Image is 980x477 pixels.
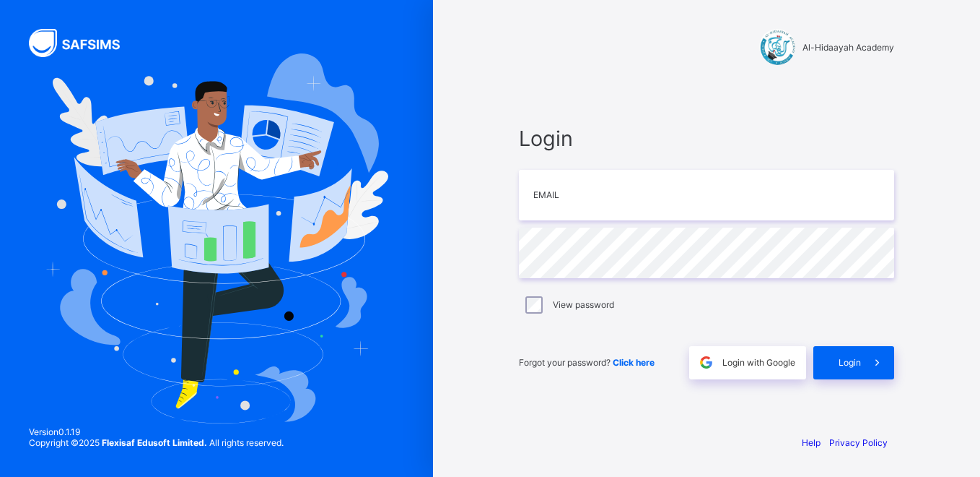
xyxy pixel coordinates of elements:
img: Hero Image [45,53,388,424]
span: Al-Hidaayah Academy [802,42,894,53]
span: Version 0.1.19 [29,426,284,437]
a: Help [802,437,821,448]
a: Click here [613,357,655,368]
span: Login [839,357,861,368]
span: Forgot your password? [519,357,655,368]
img: google.396cfc9801f0270233282035f929180a.svg [698,354,714,371]
span: Copyright © 2025 All rights reserved. [29,437,284,448]
label: View password [553,299,614,310]
a: Privacy Policy [829,437,888,448]
span: Login with Google [722,357,795,368]
span: Login [519,126,894,151]
img: SAFSIMS Logo [29,29,137,57]
strong: Flexisaf Edusoft Limited. [102,437,207,448]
